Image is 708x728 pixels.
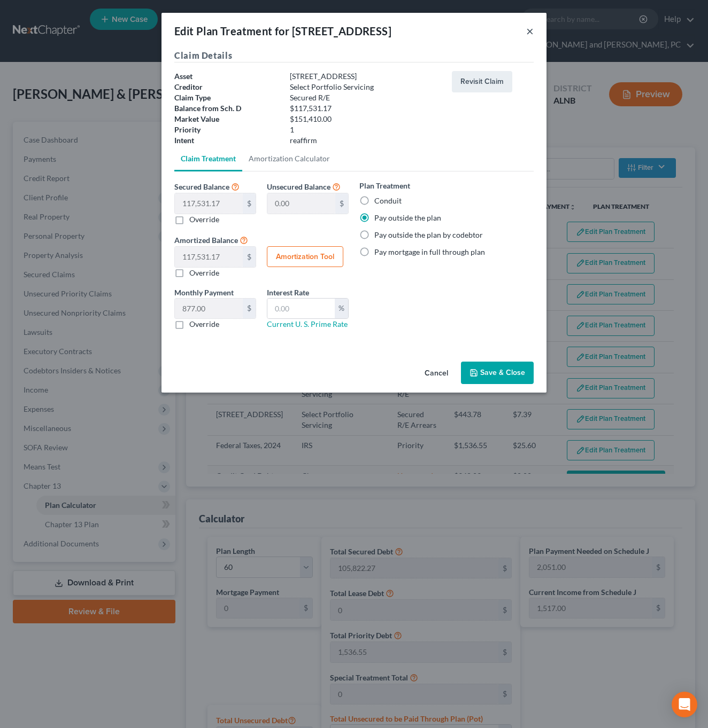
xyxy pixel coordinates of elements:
input: 0.00 [267,193,335,214]
input: 0.00 [175,299,243,319]
div: Edit Plan Treatment for [STREET_ADDRESS] [174,24,391,38]
div: $ [243,299,256,319]
span: Unsecured Balance [267,182,330,191]
label: Pay mortgage in full through plan [374,247,485,257]
div: Open Intercom Messenger [672,692,697,717]
div: $117,531.17 [284,103,447,114]
div: Priority [169,124,284,135]
label: Override [189,319,219,330]
div: reaffirm [284,135,447,146]
div: [STREET_ADDRESS] [284,71,447,82]
label: Interest Rate [267,287,309,298]
a: Amortization Calculator [242,146,336,171]
input: 0.00 [175,193,243,214]
span: Amortized Balance [174,236,238,245]
div: Creditor [169,82,284,92]
input: 0.00 [175,247,243,267]
button: Cancel [416,363,457,384]
div: 1 [284,124,447,135]
div: Market Value [169,114,284,124]
label: Conduit [374,195,402,206]
div: $151,410.00 [284,114,447,124]
label: Override [189,268,219,278]
span: Secured Balance [174,182,229,191]
div: Intent [169,135,284,146]
h5: Claim Details [174,49,534,62]
label: Plan Treatment [359,180,410,191]
label: Override [189,214,219,225]
button: Amortization Tool [267,246,343,268]
button: Revisit Claim [452,71,512,92]
button: × [526,25,534,37]
div: $ [243,247,256,267]
div: $ [243,193,256,214]
div: Select Portfolio Servicing [284,82,447,92]
input: 0.00 [267,299,335,319]
a: Current U. S. Prime Rate [267,319,348,328]
div: $ [335,193,348,214]
div: % [335,299,348,319]
div: Balance from Sch. D [169,103,284,114]
label: Pay outside the plan by codebtor [374,230,483,240]
label: Monthly Payment [174,287,234,298]
div: Claim Type [169,92,284,103]
div: Asset [169,71,284,82]
div: Secured R/E [284,92,447,103]
a: Claim Treatment [174,146,242,171]
label: Pay outside the plan [374,213,441,223]
button: Save & Close [461,362,534,384]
